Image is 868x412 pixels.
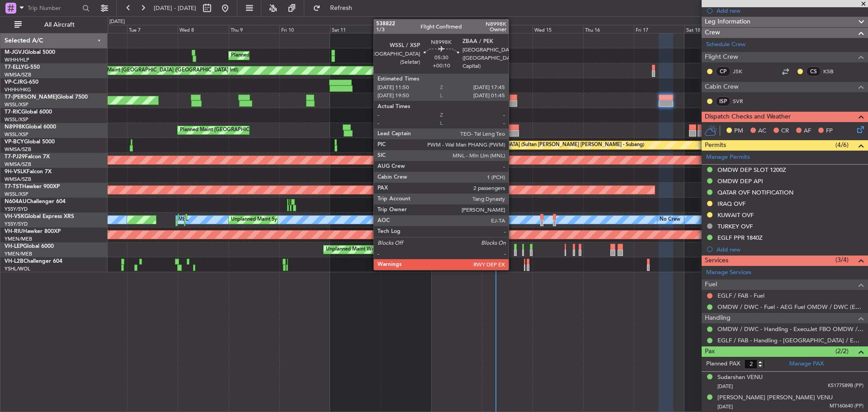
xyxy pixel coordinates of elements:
a: Manage Permits [706,153,750,162]
span: MT160640 (PP) [830,403,863,410]
div: Planned Maint [GEOGRAPHIC_DATA] (Seletar) [231,49,337,62]
div: Planned Maint [GEOGRAPHIC_DATA] ([GEOGRAPHIC_DATA] Intl) [87,64,238,77]
span: [DATE] - [DATE] [154,4,196,12]
a: YSSY/SYD [5,206,28,213]
a: YSHL/WOL [5,265,30,272]
span: (4/6) [835,140,849,150]
a: VP-BCYGlobal 5000 [5,139,55,145]
span: [DATE] [717,403,733,410]
span: VH-LEP [5,244,23,249]
div: Add new [717,7,863,14]
span: Dispatch Checks and Weather [705,112,791,122]
a: T7-PJ29Falcon 7X [5,154,50,160]
div: Fri 17 [634,25,684,33]
a: VHHH/HKG [5,86,31,93]
span: Flight Crew [705,52,738,62]
span: VP-CJR [5,80,23,85]
div: EGLF PPR 1840Z [717,234,763,242]
span: T7-[PERSON_NAME] [5,95,57,100]
span: AC [758,127,766,136]
a: VP-CJRG-650 [5,80,38,85]
a: WSSL/XSP [5,116,28,123]
a: T7-[PERSON_NAME]Global 7500 [5,95,88,100]
span: M-JGVJ [5,50,24,55]
a: T7-TSTHawker 900XP [5,184,60,189]
div: Fri 10 [279,25,330,33]
div: TURKEY OVF [717,223,753,230]
div: Wed 8 [178,25,228,33]
a: WSSL/XSP [5,131,28,138]
div: Planned Maint [GEOGRAPHIC_DATA] (Sultan [PERSON_NAME] [PERSON_NAME] - Subang) [434,138,644,152]
a: EGLF / FAB - Handling - [GEOGRAPHIC_DATA] / EGLF / FAB [717,336,863,344]
div: QATAR OVF NOTIFICATION [717,189,793,196]
a: WSSL/XSP [5,191,28,198]
div: OMDW DEP SLOT 1200Z [717,166,786,174]
div: IRAQ OVF [717,200,745,208]
span: Leg Information [705,17,750,27]
span: PM [734,127,743,136]
a: OMDW / DWC - Fuel - AEG Fuel OMDW / DWC (EJ Asia Only) [717,303,863,311]
button: All Aircraft [10,18,98,32]
div: Sat 11 [330,25,381,33]
div: Thu 16 [583,25,634,33]
a: WMSA/SZB [5,176,31,183]
div: MEL [178,213,189,227]
a: WMSA/SZB [5,161,31,168]
a: 9H-VSLKFalcon 7X [5,169,52,175]
div: Add new [717,246,863,253]
div: Unplanned Maint Sydney ([PERSON_NAME] Intl) [231,213,342,227]
span: VP-BCY [5,139,24,145]
div: Tue 14 [482,25,533,33]
span: Services [705,256,728,266]
span: 9H-VSLK [5,169,27,175]
a: OMDW / DWC - Handling - ExecuJet FBO OMDW / DWC [717,325,863,333]
span: K5177589B (PP) [828,382,863,390]
div: Thu 9 [229,25,279,33]
a: M-JGVJGlobal 5000 [5,50,55,55]
span: N604AU [5,199,27,204]
a: KSB [823,67,844,76]
span: Pax [705,346,715,357]
a: T7-RICGlobal 6000 [5,109,52,115]
a: N8998KGlobal 6000 [5,124,56,130]
div: [PERSON_NAME] [PERSON_NAME] VENU [717,393,833,403]
div: CP [716,66,731,76]
a: WSSL/XSP [5,101,28,108]
div: Sat 18 [684,25,735,33]
span: Crew [705,28,720,38]
a: WMSA/SZB [5,146,31,153]
span: N8998K [5,124,25,130]
a: WIHH/HLP [5,57,29,63]
a: YSSY/SYD [5,221,28,227]
span: T7-RIC [5,109,21,115]
div: OMDW DEP API [717,177,763,185]
div: CS [806,66,821,76]
a: T7-ELLYG-550 [5,65,40,70]
div: Unplanned Maint Wichita (Wichita Mid-continent) [326,243,438,256]
div: Sun 12 [381,25,431,33]
a: JSK [733,67,753,76]
a: Schedule Crew [706,40,745,49]
a: VH-VSKGlobal Express XRS [5,214,74,219]
span: CR [781,127,789,136]
span: FP [826,127,833,136]
a: VH-L2BChallenger 604 [5,259,62,264]
a: VH-RIUHawker 800XP [5,229,61,234]
span: [DATE] [717,383,733,390]
a: SVR [733,97,753,105]
span: VH-VSK [5,214,24,219]
a: N604AUChallenger 604 [5,199,66,204]
span: AF [804,127,811,136]
span: Handling [705,313,731,323]
span: (2/2) [835,346,849,356]
span: Refresh [322,5,360,11]
span: (3/4) [835,255,849,265]
label: Planned PAX [706,360,740,369]
a: Manage Services [706,268,751,277]
a: WMSA/SZB [5,71,31,78]
div: KUWAIT OVF [717,211,754,219]
a: Manage PAX [789,360,824,369]
span: T7-PJ29 [5,154,25,160]
span: Cabin Crew [705,82,739,92]
a: YMEN/MEB [5,236,32,242]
